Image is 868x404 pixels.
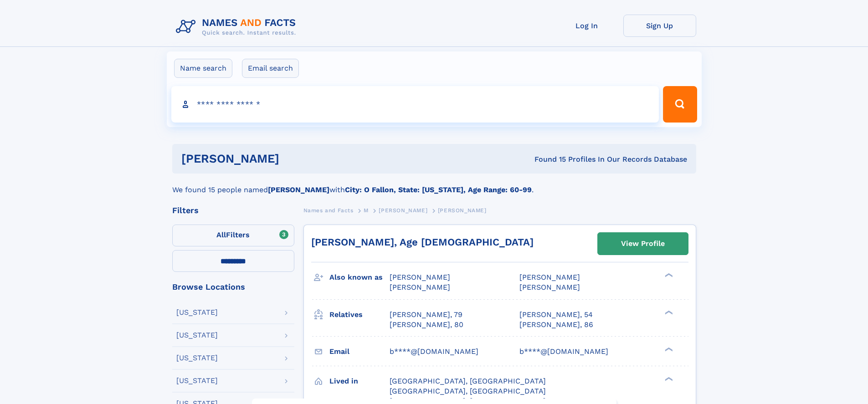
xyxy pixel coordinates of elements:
[174,59,232,78] label: Name search
[390,273,450,281] span: [PERSON_NAME]
[176,309,218,316] div: [US_STATE]
[519,310,593,320] a: [PERSON_NAME], 54
[303,205,354,216] a: Names and Facts
[329,373,390,389] h3: Lived in
[598,233,688,255] a: View Profile
[329,344,390,359] h3: Email
[550,15,623,37] a: Log In
[345,185,532,194] b: City: O Fallon, State: [US_STATE], Age Range: 60-99
[438,207,487,214] span: [PERSON_NAME]
[390,320,463,330] a: [PERSON_NAME], 80
[663,309,673,315] div: ❯
[172,206,294,215] div: Filters
[379,207,427,214] span: [PERSON_NAME]
[663,346,673,352] div: ❯
[519,320,593,330] a: [PERSON_NAME], 86
[172,15,303,39] img: Logo Names and Facts
[311,236,534,248] a: [PERSON_NAME], Age [DEMOGRAPHIC_DATA]
[329,270,390,285] h3: Also known as
[663,272,673,278] div: ❯
[663,86,697,123] button: Search Button
[519,283,580,291] span: [PERSON_NAME]
[329,307,390,322] h3: Relatives
[176,332,218,339] div: [US_STATE]
[364,207,369,214] span: M
[663,376,673,382] div: ❯
[364,205,369,216] a: M
[216,230,226,239] span: All
[390,387,546,395] span: [GEOGRAPHIC_DATA], [GEOGRAPHIC_DATA]
[623,15,696,37] a: Sign Up
[172,174,696,195] div: We found 15 people named with .
[621,233,665,254] div: View Profile
[172,225,294,246] label: Filters
[242,59,299,78] label: Email search
[390,310,462,320] a: [PERSON_NAME], 79
[390,283,450,291] span: [PERSON_NAME]
[407,154,687,164] div: Found 15 Profiles In Our Records Database
[176,377,218,384] div: [US_STATE]
[171,86,659,123] input: search input
[172,283,294,291] div: Browse Locations
[268,185,329,194] b: [PERSON_NAME]
[176,354,218,362] div: [US_STATE]
[519,273,580,281] span: [PERSON_NAME]
[379,205,427,216] a: [PERSON_NAME]
[181,153,407,164] h1: [PERSON_NAME]
[390,377,546,385] span: [GEOGRAPHIC_DATA], [GEOGRAPHIC_DATA]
